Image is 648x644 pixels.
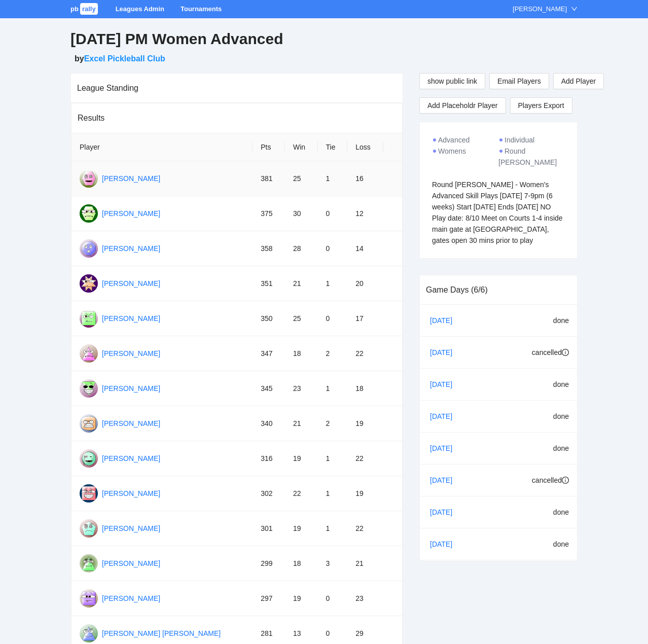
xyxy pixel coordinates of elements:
th: Loss [347,133,383,161]
div: Game Days (6/6) [426,275,571,304]
td: 316 [253,441,285,476]
td: 23 [285,371,318,406]
a: [PERSON_NAME] [102,454,160,462]
a: [DATE] [428,473,462,488]
img: Gravatar for melissa lacro@gmail.com [80,589,98,607]
a: [PERSON_NAME] [102,419,160,427]
td: 381 [253,161,285,196]
img: Gravatar for christine pollnow@gmail.com [80,169,98,188]
td: 18 [347,371,383,406]
a: [PERSON_NAME] [102,314,160,323]
td: 345 [253,371,285,406]
td: 358 [253,231,285,266]
a: Leagues Admin [116,5,164,13]
td: 0 [318,196,348,231]
td: 0 [318,231,348,266]
a: [DATE] [428,377,462,392]
td: 2 [318,336,348,371]
img: Gravatar for stephanie rapel@gmail.com [80,274,98,293]
button: show public link [419,73,485,89]
span: info-circle [562,349,569,356]
td: done [516,401,577,433]
td: done [516,369,577,401]
a: [PERSON_NAME] [102,524,160,532]
a: [PERSON_NAME] [102,489,160,497]
td: 1 [318,161,348,196]
td: 20 [347,266,383,301]
span: Advanced [438,136,470,144]
h2: [DATE] PM Women Advanced [70,29,578,50]
a: [DATE] [428,345,462,360]
td: 351 [253,266,285,301]
td: 19 [347,406,383,441]
span: pb [70,5,79,13]
button: Add Player [553,73,604,89]
td: 12 [347,196,383,231]
td: 347 [253,336,285,371]
span: down [571,6,578,12]
img: Gravatar for dawn elyzabeth stone@gmail.com [80,624,98,642]
td: 3 [318,546,348,581]
td: 19 [285,581,318,616]
td: 1 [318,371,348,406]
th: Win [285,133,318,161]
td: 17 [347,301,383,336]
img: Gravatar for teri thomas@gmail.com [80,554,98,573]
td: 299 [253,546,285,581]
td: 16 [347,161,383,196]
a: [DATE] [428,409,462,424]
img: Gravatar for susan tighi@gmail.com [80,344,98,363]
a: [DATE] [428,536,462,552]
td: 301 [253,511,285,546]
td: 22 [347,336,383,371]
td: 21 [285,406,318,441]
span: Individual [505,136,534,144]
td: 1 [318,266,348,301]
td: 21 [285,266,318,301]
a: Tournaments [181,5,222,13]
span: cancelled [532,476,562,484]
td: 22 [347,441,383,476]
th: Tie [318,133,348,161]
td: done [516,496,577,528]
span: Womens [438,147,466,155]
td: 21 [347,546,383,581]
button: Add Placeholdr Player [419,97,506,114]
img: Gravatar for deborah elsasser@gmail.com [80,449,98,468]
span: rally [80,3,98,15]
td: 1 [318,511,348,546]
th: Pts [253,133,285,161]
img: Gravatar for jen au@gmail.com [80,414,98,433]
td: 19 [285,441,318,476]
span: Add Player [561,76,596,87]
td: 19 [347,476,383,511]
a: [PERSON_NAME] [102,244,160,253]
td: done [516,305,577,337]
span: show public link [427,76,477,87]
td: 1 [318,441,348,476]
td: 375 [253,196,285,231]
button: Email Players [489,73,549,89]
td: 2 [318,406,348,441]
span: Players Export [518,98,564,113]
td: 25 [285,301,318,336]
a: [PERSON_NAME] [102,209,160,218]
a: [DATE] [428,441,462,456]
img: Gravatar for regan thomas@gmail.com [80,239,98,258]
td: 28 [285,231,318,266]
div: Round [PERSON_NAME] - Women's Advanced Skill Plays [DATE] 7-9pm (6 weeks) Start [DATE] Ends [DATE... [432,179,565,246]
td: 25 [285,161,318,196]
span: Add Placeholdr Player [427,100,498,111]
img: Gravatar for nive isabel@gmail.com [80,484,98,503]
td: 340 [253,406,285,441]
th: Player [71,133,253,161]
img: Gravatar for jaclyn tobias@gmail.com [80,309,98,328]
a: [DATE] [428,505,462,520]
a: Excel Pickleball Club [84,54,165,63]
span: cancelled [532,348,562,356]
a: [PERSON_NAME] [102,349,160,357]
td: 22 [285,476,318,511]
a: [PERSON_NAME] [102,279,160,288]
div: League Standing [77,74,397,102]
a: [PERSON_NAME] [PERSON_NAME] [102,629,221,637]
